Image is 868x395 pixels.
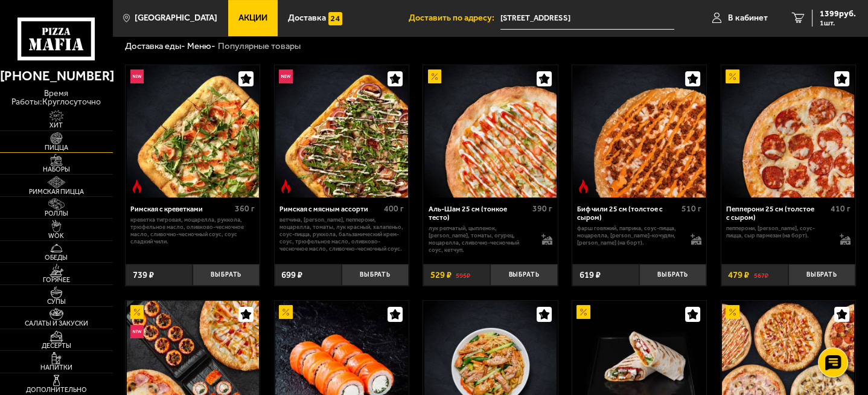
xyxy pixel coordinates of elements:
[218,40,301,52] div: Популярные товары
[639,264,706,286] button: Выбрать
[288,14,326,22] span: Доставка
[279,179,292,193] img: Острое блюдо
[238,14,267,22] span: Акции
[279,69,292,83] img: Новинка
[820,10,856,18] span: 1399 руб.
[275,65,409,197] a: НовинкаОстрое блюдоРимская с мясным ассорти
[820,19,856,27] span: 1 шт.
[721,65,855,197] a: АкционныйПепперони 25 см (толстое с сыром)
[384,204,404,214] span: 400 г
[130,69,144,83] img: Новинка
[576,305,590,318] img: Акционный
[728,271,749,280] span: 479 ₽
[135,14,217,22] span: [GEOGRAPHIC_DATA]
[127,65,259,197] img: Римская с креветками
[579,271,600,280] span: 619 ₽
[577,205,678,222] div: Биф чили 25 см (толстое с сыром)
[500,7,674,30] span: Плесецкая улица, 10
[235,204,255,214] span: 360 г
[430,271,452,280] span: 529 ₽
[726,205,828,222] div: Пепперони 25 см (толстое с сыром)
[187,40,215,51] a: Меню-
[429,205,530,222] div: Аль-Шам 25 см (тонкое тесто)
[275,65,407,197] img: Римская с мясным ассорти
[279,305,292,318] img: Акционный
[577,225,681,246] p: фарш говяжий, паприка, соус-пицца, моцарелла, [PERSON_NAME]-кочудян, [PERSON_NAME] (на борт).
[130,179,144,193] img: Острое блюдо
[532,204,552,214] span: 390 г
[423,65,557,197] a: АкционныйАль-Шам 25 см (тонкое тесто)
[328,12,342,25] img: 15daf4d41897b9f0e9f617042186c801.svg
[726,69,739,83] img: Акционный
[573,65,705,197] img: Биф чили 25 см (толстое с сыром)
[281,271,302,280] span: 699 ₽
[500,7,674,30] input: Ваш адрес доставки
[576,179,590,193] img: Острое блюдо
[490,264,557,286] button: Выбрать
[681,204,701,214] span: 510 г
[424,65,557,197] img: Аль-Шам 25 см (тонкое тесто)
[126,65,260,197] a: НовинкаОстрое блюдоРимская с креветками
[456,271,470,280] s: 595 ₽
[572,65,706,197] a: Острое блюдоБиф чили 25 см (толстое с сыром)
[193,264,260,286] button: Выбрать
[130,325,144,338] img: Новинка
[831,204,850,214] span: 410 г
[279,205,381,213] div: Римская с мясным ассорти
[726,225,831,239] p: пепперони, [PERSON_NAME], соус-пицца, сыр пармезан (на борт).
[409,14,500,22] span: Доставить по адресу:
[130,216,255,245] p: креветка тигровая, моцарелла, руккола, трюфельное масло, оливково-чесночное масло, сливочно-чесно...
[125,40,185,51] a: Доставка еды-
[133,271,154,280] span: 739 ₽
[754,271,768,280] s: 567 ₽
[726,305,739,318] img: Акционный
[130,305,144,318] img: Акционный
[429,225,533,254] p: лук репчатый, цыпленок, [PERSON_NAME], томаты, огурец, моцарелла, сливочно-чесночный соус, кетчуп.
[342,264,409,286] button: Выбрать
[428,69,441,83] img: Акционный
[788,264,855,286] button: Выбрать
[279,216,404,252] p: ветчина, [PERSON_NAME], пепперони, моцарелла, томаты, лук красный, халапеньо, соус-пицца, руккола...
[722,65,854,197] img: Пепперони 25 см (толстое с сыром)
[728,14,768,22] span: В кабинет
[130,205,232,213] div: Римская с креветками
